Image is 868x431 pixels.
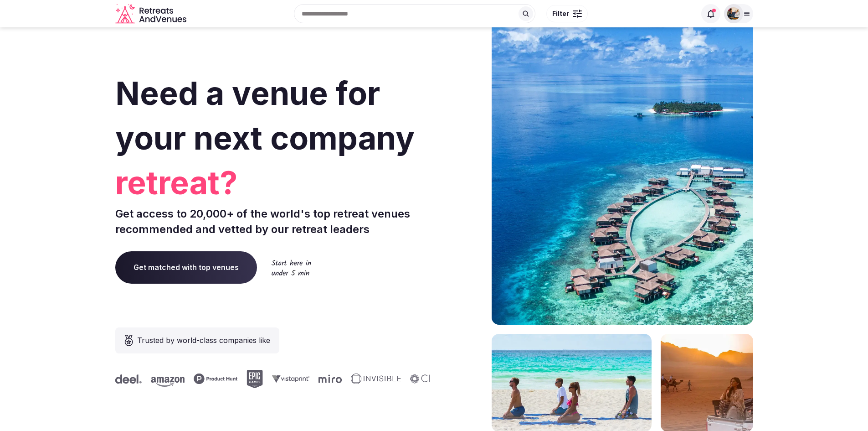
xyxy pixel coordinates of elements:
[115,206,431,237] p: Get access to 20,000+ of the world's top retreat venues recommended and vetted by our retreat lea...
[272,260,311,275] img: Start here in under 5 min
[552,9,569,18] span: Filter
[115,161,431,205] span: retreat?
[312,374,335,383] svg: Miro company logo
[265,375,303,383] svg: Vistaprint company logo
[108,374,135,384] svg: Deel company logo
[546,5,588,22] button: Filter
[115,4,188,24] svg: Retreats and Venues company logo
[344,374,394,384] svg: Invisible company logo
[115,4,188,24] a: Visit the homepage
[240,370,256,388] svg: Epic Games company logo
[137,335,270,346] span: Trusted by world-class companies like
[115,74,415,157] span: Need a venue for your next company
[115,251,257,283] a: Get matched with top venues
[727,7,740,20] img: Cory Sivell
